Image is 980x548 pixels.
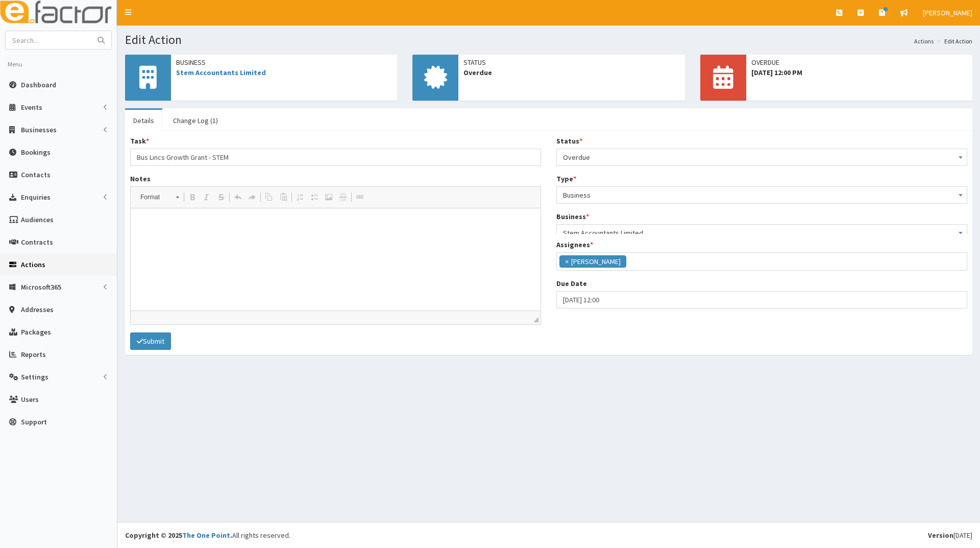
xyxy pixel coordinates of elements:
[135,190,184,204] a: Format
[914,37,934,45] a: Actions
[176,57,392,67] span: Business
[135,190,171,204] span: Format
[935,37,972,45] li: Edit Action
[928,530,972,540] div: [DATE]
[556,136,582,146] label: Status
[21,148,51,157] span: Bookings
[130,174,151,184] label: Notes
[293,190,307,204] a: Insert/Remove Numbered List
[6,31,91,49] input: Search...
[21,260,45,269] span: Actions
[556,211,589,222] label: Business
[276,190,290,204] a: Paste (Ctrl+V)
[125,33,972,46] h1: Edit Action
[130,332,171,350] button: Submit
[556,278,587,289] label: Due Date
[185,190,200,204] a: Bold (Ctrl+B)
[336,190,350,204] a: Insert Horizontal Line
[353,190,367,204] a: Link (Ctrl+L)
[21,170,51,179] span: Contacts
[559,255,626,268] li: Catherine Espin
[307,190,322,204] a: Insert/Remove Bulleted List
[556,240,593,250] label: Assignees
[130,136,149,146] label: Task
[751,67,967,78] span: [DATE] 12:00 PM
[21,327,51,337] span: Packages
[21,237,53,247] span: Contracts
[21,417,47,426] span: Support
[751,57,967,67] span: OVERDUE
[563,150,961,164] span: Overdue
[245,190,259,204] a: Redo (Ctrl+Y)
[322,190,336,204] a: Image
[182,531,230,540] a: The One Point
[21,305,54,314] span: Addresses
[923,8,972,17] span: [PERSON_NAME]
[21,350,46,359] span: Reports
[214,190,228,204] a: Strike Through
[165,110,226,131] a: Change Log (1)
[21,372,48,382] span: Settings
[21,125,57,134] span: Businesses
[533,317,538,322] span: Drag to resize
[21,193,51,202] span: Enquiries
[21,80,56,89] span: Dashboard
[125,531,232,540] strong: Copyright © 2025 .
[928,531,953,540] b: Version
[21,282,61,292] span: Microsoft365
[117,522,980,548] footer: All rights reserved.
[463,57,679,67] span: Status
[200,190,214,204] a: Italic (Ctrl+I)
[563,226,961,240] span: Stem Accountants Limited
[556,186,967,204] span: Business
[556,149,967,166] span: Overdue
[131,208,541,311] iframe: Rich Text Editor, notes
[125,110,162,131] a: Details
[262,190,276,204] a: Copy (Ctrl+C)
[21,395,39,404] span: Users
[231,190,245,204] a: Undo (Ctrl+Z)
[563,188,961,202] span: Business
[565,256,569,267] span: ×
[556,174,576,184] label: Type
[463,67,679,78] span: Overdue
[21,103,42,112] span: Events
[176,68,266,77] a: Stem Accountants Limited
[21,215,54,224] span: Audiences
[556,224,967,242] span: Stem Accountants Limited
